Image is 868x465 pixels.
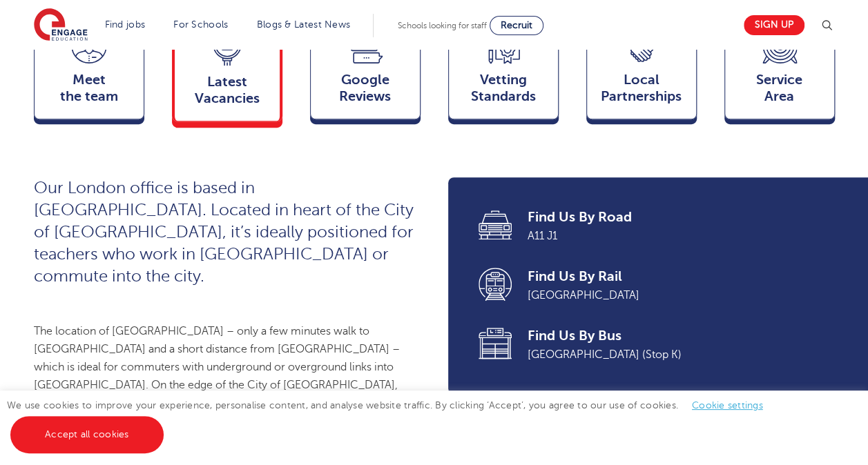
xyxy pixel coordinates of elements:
a: Local Partnerships [586,14,697,126]
span: Find Us By Rail [528,267,816,286]
a: Sign up [744,15,804,35]
span: The location of [GEOGRAPHIC_DATA] – only a few minutes walk to [GEOGRAPHIC_DATA] and a short dist... [34,325,420,464]
a: Accept all cookies [10,416,164,453]
a: VettingStandards [448,14,559,126]
span: We use cookies to improve your experience, personalise content, and analyse website traffic. By c... [7,400,777,439]
span: Our London office is based in [GEOGRAPHIC_DATA]. Located in heart of the City of [GEOGRAPHIC_DATA... [34,179,414,286]
span: Latest Vacancies [182,74,273,107]
span: Service Area [732,72,827,105]
img: Engage Education [34,8,88,43]
span: [GEOGRAPHIC_DATA] [528,286,816,304]
a: Blogs & Latest News [257,19,351,30]
a: For Schools [173,19,228,30]
span: Meet the team [41,72,137,105]
a: ServiceArea [724,14,835,126]
span: Recruit [501,20,532,30]
span: Google Reviews [318,72,413,105]
a: Recruit [490,16,543,35]
a: Find jobs [105,19,146,30]
span: A11 J1 [528,227,816,245]
a: GoogleReviews [310,14,421,126]
span: Schools looking for staff [398,21,487,30]
span: Vetting Standards [456,72,551,105]
span: Find Us By Road [528,208,816,227]
a: Meetthe team [34,14,144,126]
span: Local Partnerships [594,72,689,105]
a: LatestVacancies [172,14,282,128]
span: Find Us By Bus [528,326,816,346]
a: Cookie settings [692,400,763,410]
span: [GEOGRAPHIC_DATA] (Stop K) [528,346,816,364]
